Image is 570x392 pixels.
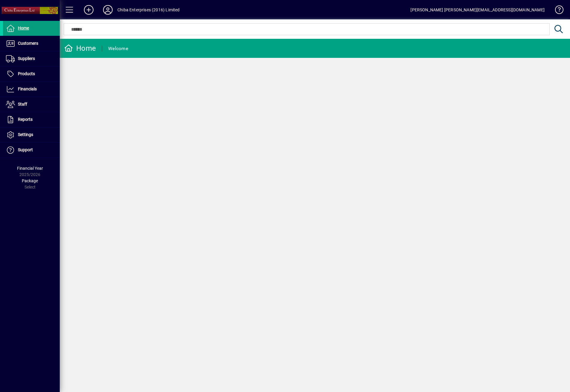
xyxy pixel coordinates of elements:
a: Knowledge Base [551,1,563,21]
div: Welcome [108,44,128,53]
span: Financial Year [17,166,43,171]
a: Staff [3,97,60,112]
span: Reports [18,117,33,122]
a: Support [3,143,60,158]
a: Products [3,67,60,81]
a: Financials [3,82,60,97]
span: Home [18,26,29,30]
span: Products [18,71,35,76]
a: Suppliers [3,51,60,66]
button: Profile [98,4,117,15]
button: Add [79,4,98,15]
div: [PERSON_NAME] [PERSON_NAME][EMAIL_ADDRESS][DOMAIN_NAME] [410,5,545,15]
a: Settings [3,127,60,142]
a: Reports [3,112,60,127]
div: Home [64,44,96,53]
span: Package [22,178,38,183]
span: Customers [18,41,38,46]
span: Suppliers [18,56,35,61]
span: Staff [18,102,27,107]
span: Support [18,147,33,152]
span: Financials [18,87,37,91]
a: Customers [3,36,60,51]
span: Settings [18,132,33,137]
div: Chiba Enterprises (2016) Limited [117,5,180,15]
